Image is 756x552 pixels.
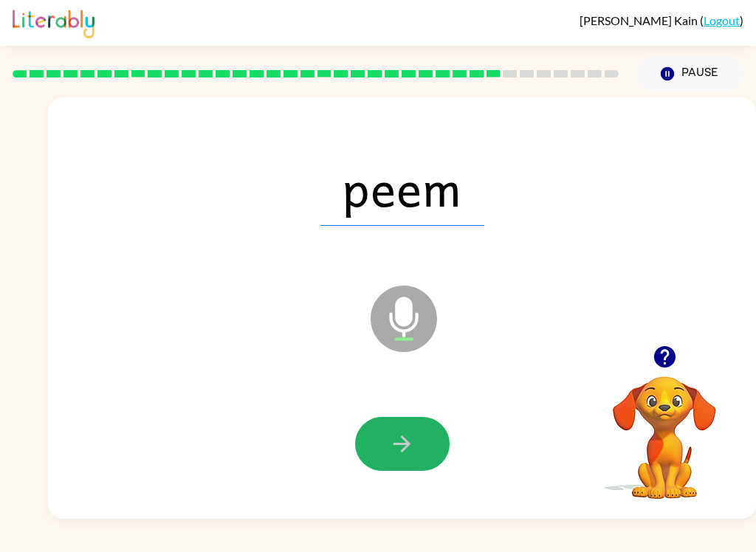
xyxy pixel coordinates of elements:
[591,353,738,501] video: Your browser must support playing .mp4 files to use Literably. Please try using another browser.
[13,6,94,38] img: Literably
[704,13,740,27] a: Logout
[320,149,484,226] span: peem
[580,13,700,27] span: [PERSON_NAME] Kain
[636,57,743,91] button: Pause
[580,13,743,27] div: ( )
